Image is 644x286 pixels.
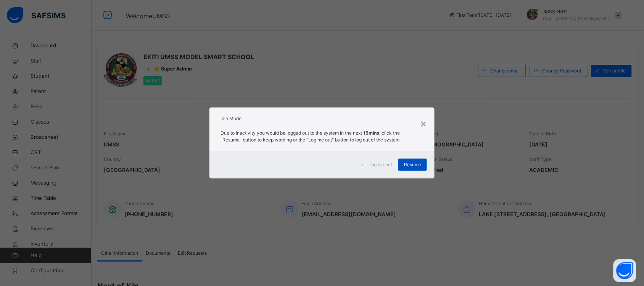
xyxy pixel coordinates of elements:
[221,130,423,143] p: Due to inactivity you would be logged out to the system in the next , click the "Resume" button t...
[221,115,423,122] h2: Idle Mode
[404,161,421,168] span: Resume
[364,130,380,136] strong: 15mins
[369,161,392,168] span: Log me out
[613,259,636,282] button: Open asap
[420,115,427,131] div: ×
